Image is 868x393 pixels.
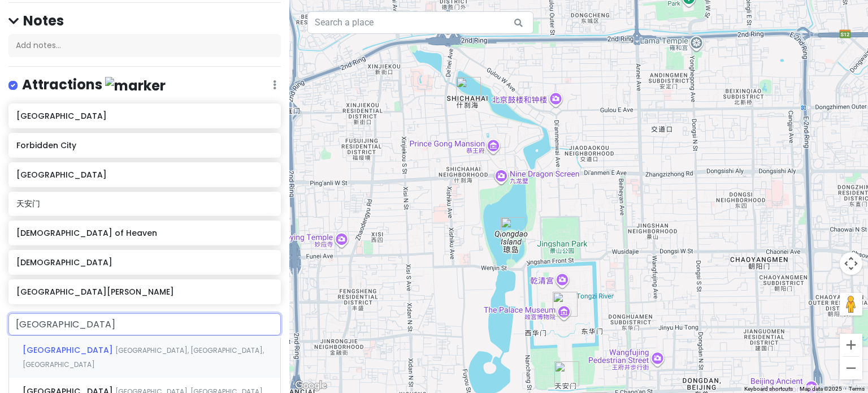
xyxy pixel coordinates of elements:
[8,313,281,336] input: + Add place or address
[16,170,272,180] h6: [GEOGRAPHIC_DATA]
[23,344,115,356] span: [GEOGRAPHIC_DATA]
[554,361,579,386] div: 天安门
[16,228,272,238] h6: [DEMOGRAPHIC_DATA] of Heaven
[292,378,329,393] img: Google
[501,217,526,242] div: Beihai Park
[16,140,272,150] h6: Forbidden City
[840,293,862,316] button: Drag Pegman onto the map to open Street View
[292,378,329,393] a: Open this area in Google Maps (opens a new window)
[840,252,862,275] button: Map camera controls
[307,11,533,34] input: Search a place
[456,77,481,102] div: Shichahai
[23,346,264,370] span: [GEOGRAPHIC_DATA], [GEOGRAPHIC_DATA], [GEOGRAPHIC_DATA]
[16,287,272,297] h6: [GEOGRAPHIC_DATA][PERSON_NAME]
[849,386,865,392] a: Terms (opens in new tab)
[16,111,272,121] h6: [GEOGRAPHIC_DATA]
[8,34,281,58] div: Add notes...
[105,77,166,94] img: marker
[840,334,862,356] button: Zoom in
[16,198,272,209] h6: 天安门
[16,257,272,267] h6: [DEMOGRAPHIC_DATA]
[840,357,862,379] button: Zoom out
[8,12,281,29] h4: Notes
[744,385,793,393] button: Keyboard shortcuts
[22,76,166,94] h4: Attractions
[800,386,842,392] span: Map data ©2025
[553,292,578,317] div: Forbidden City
